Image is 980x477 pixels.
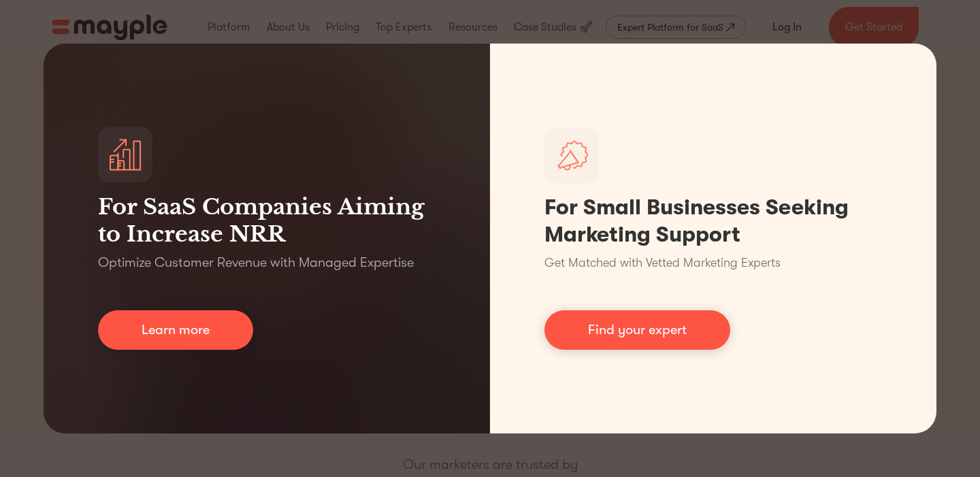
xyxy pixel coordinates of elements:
p: Optimize Customer Revenue with Managed Expertise [98,253,414,272]
a: Learn more [98,310,253,350]
a: Find your expert [544,310,730,350]
p: Get Matched with Vetted Marketing Experts [544,254,781,272]
h1: For Small Businesses Seeking Marketing Support [544,194,882,248]
h3: For SaaS Companies Aiming to Increase NRR [98,193,436,248]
